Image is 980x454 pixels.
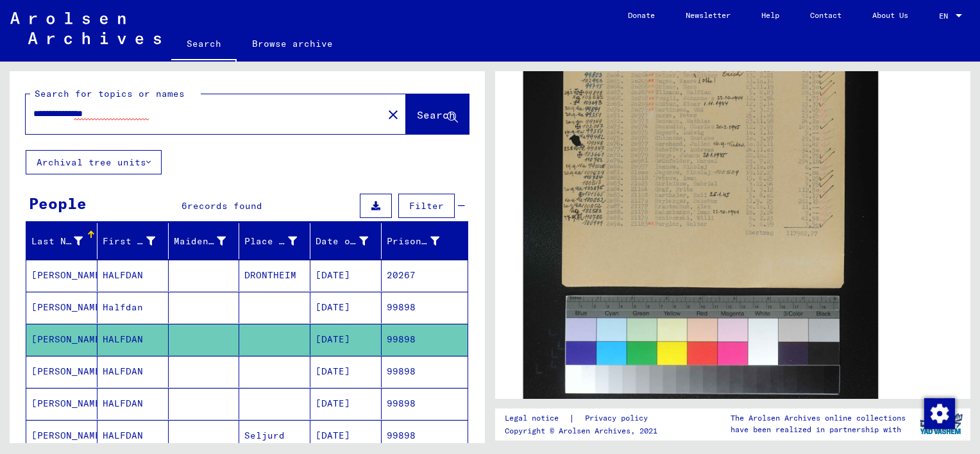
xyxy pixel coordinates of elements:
div: Prisoner # [387,231,455,251]
mat-cell: 99898 [382,420,468,451]
mat-cell: [DATE] [310,420,382,451]
mat-cell: DRONTHEIM [239,260,310,291]
div: Last Name [31,235,83,248]
img: yv_logo.png [917,408,965,440]
mat-cell: [DATE] [310,388,382,419]
mat-cell: 20267 [382,260,468,291]
div: Last Name [31,231,99,251]
mat-cell: [DATE] [310,292,382,323]
mat-cell: HALFDAN [97,356,169,387]
div: Maiden Name [174,231,242,251]
button: Filter [398,194,455,218]
img: Change consent [924,398,955,429]
mat-cell: [PERSON_NAME] [26,388,97,419]
mat-cell: HALFDAN [97,260,169,291]
mat-cell: Seljurd [239,420,310,451]
mat-cell: [PERSON_NAME] [26,324,97,355]
mat-cell: Halfdan [97,292,169,323]
img: Arolsen_neg.svg [10,12,161,44]
a: Legal notice [505,412,569,425]
mat-cell: 99898 [382,356,468,387]
mat-cell: HALFDAN [97,324,169,355]
mat-cell: [DATE] [310,356,382,387]
mat-header-cell: First Name [97,223,169,259]
mat-header-cell: Date of Birth [310,223,382,259]
div: Place of Birth [244,231,313,251]
span: records found [187,200,262,212]
div: Date of Birth [316,235,368,248]
div: People [29,192,87,215]
p: Copyright © Arolsen Archives, 2021 [505,425,663,437]
div: Maiden Name [174,235,226,248]
mat-cell: [PERSON_NAME] [26,420,97,451]
mat-cell: 99898 [382,388,468,419]
span: Filter [409,200,444,212]
mat-label: Search for topics or names [35,88,185,99]
div: Change consent [924,398,954,428]
div: Date of Birth [316,231,384,251]
a: Browse archive [237,28,348,59]
mat-cell: [DATE] [310,260,382,291]
mat-cell: [PERSON_NAME] [26,292,97,323]
mat-header-cell: Place of Birth [239,223,310,259]
div: | [505,412,663,425]
button: Archival tree units [26,150,162,174]
mat-cell: [DATE] [310,324,382,355]
p: The Arolsen Archives online collections [731,412,906,424]
div: First Name [103,235,155,248]
a: Search [171,28,237,62]
mat-cell: HALFDAN [97,420,169,451]
button: Clear [380,101,406,127]
mat-header-cell: Last Name [26,223,97,259]
mat-icon: close [385,107,401,122]
mat-cell: 99898 [382,324,468,355]
mat-cell: [PERSON_NAME] [26,356,97,387]
button: Search [406,94,469,134]
mat-cell: [PERSON_NAME] [26,260,97,291]
mat-header-cell: Prisoner # [382,223,468,259]
span: EN [939,12,953,21]
a: Privacy policy [575,412,663,425]
p: have been realized in partnership with [731,424,906,435]
div: Place of Birth [244,235,297,248]
div: First Name [103,231,171,251]
mat-cell: 99898 [382,292,468,323]
mat-cell: HALFDAN [97,388,169,419]
mat-header-cell: Maiden Name [169,223,240,259]
span: 6 [182,200,187,212]
span: Search [417,108,455,121]
div: Prisoner # [387,235,439,248]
